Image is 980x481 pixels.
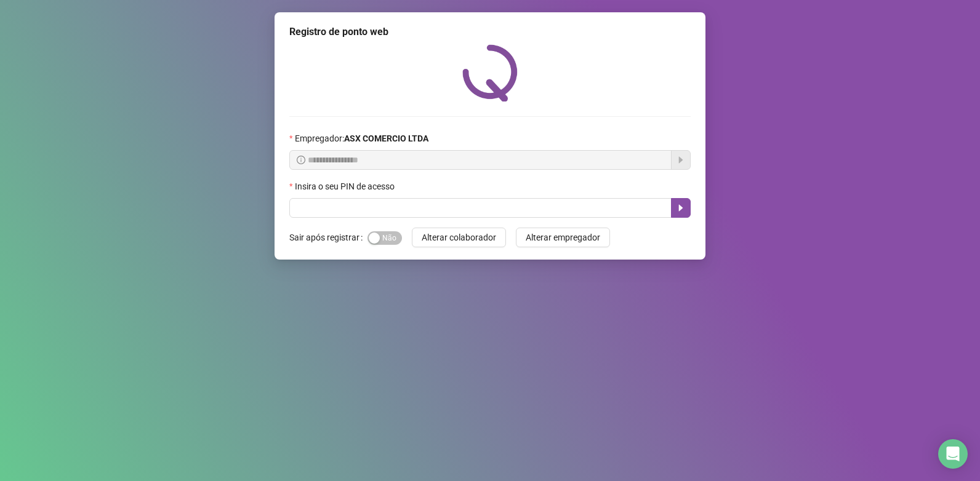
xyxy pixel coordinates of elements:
[289,180,403,193] label: Insira o seu PIN de acesso
[676,203,686,213] span: caret-right
[462,44,518,101] img: QRPoint
[516,228,610,247] button: Alterar empregador
[344,133,428,143] strong: ASX COMERCIO LTDA
[289,228,367,247] label: Sair após registrar
[412,228,506,247] button: Alterar colaborador
[295,132,428,145] span: Empregador :
[297,156,305,164] span: info-circle
[422,231,496,244] span: Alterar colaborador
[526,231,600,244] span: Alterar empregador
[938,439,968,469] div: Open Intercom Messenger
[289,25,691,39] div: Registro de ponto web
